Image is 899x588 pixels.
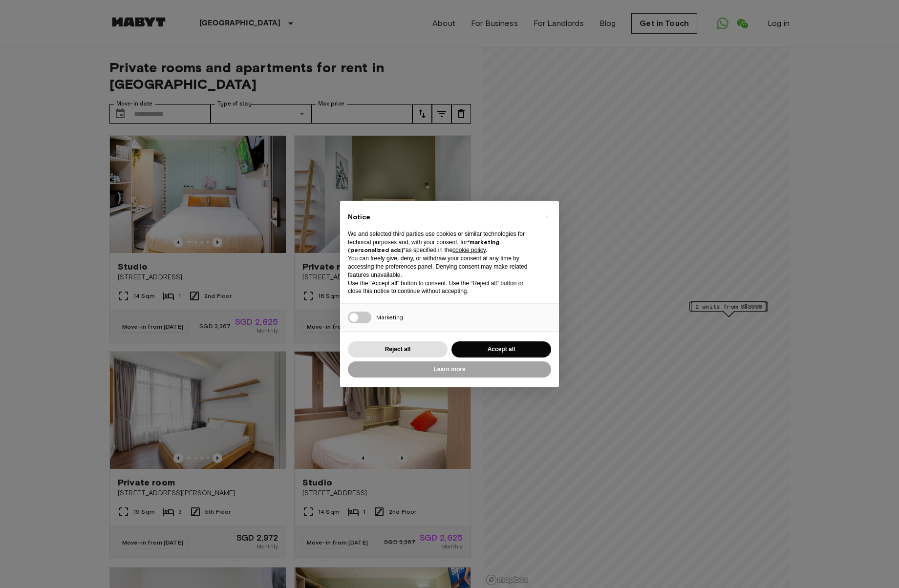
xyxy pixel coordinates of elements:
span: × [545,210,548,222]
p: We and selected third parties use cookies or similar technologies for technical purposes and, wit... [348,230,535,254]
a: cookie policy [452,247,486,253]
button: Close this notice [538,209,554,224]
strong: “marketing (personalized ads)” [348,238,499,254]
span: Marketing [376,314,403,321]
button: Accept all [451,341,551,357]
p: You can freely give, deny, or withdraw your consent at any time by accessing the preferences pane... [348,254,535,279]
h2: Notice [348,212,535,222]
button: Reject all [348,341,448,357]
button: Learn more [348,361,551,378]
p: Use the “Accept all” button to consent. Use the “Reject all” button or close this notice to conti... [348,279,535,296]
